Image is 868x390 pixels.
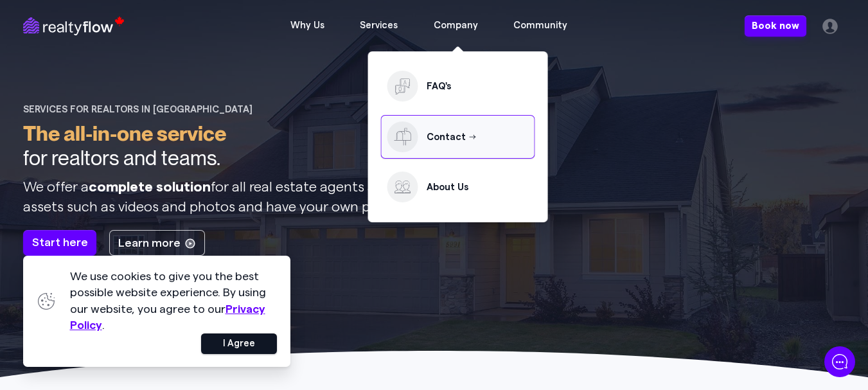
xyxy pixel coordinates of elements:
[381,115,535,159] a: Contact
[23,104,517,116] div: Services for realtors in [GEOGRAPHIC_DATA]
[350,15,409,36] span: Services
[20,186,237,212] button: New conversation
[503,15,578,36] span: Community
[427,182,468,192] span: About Us
[23,16,113,35] a: Full agency services for realtors and real estate in Calgary Canada.
[70,269,278,333] p: We use cookies to give you the best possible website experience. By using our website, you agree ...
[19,78,238,99] h1: How can we help...
[19,21,40,41] img: Company Logo
[83,194,154,204] span: New conversation
[427,132,466,142] span: Contact
[381,64,535,108] a: FAQ's
[23,121,226,146] strong: The all-in-one service
[745,15,806,37] a: Book now
[423,15,488,36] span: Company
[381,165,535,209] a: About Us
[118,236,181,251] span: Learn more
[19,102,238,163] h2: Welcome to RealtyFlow . Let's chat — Start a new conversation below.
[89,180,211,194] strong: complete solution
[70,303,265,331] a: Privacy Policy
[427,82,451,91] span: FAQ's
[23,146,220,170] span: for realtors and teams.
[279,15,335,36] span: Why Us
[824,346,855,377] iframe: gist-messenger-bubble-iframe
[23,177,517,217] p: We offer a for all real estate agents and teams to create all assets such as videos and photos an...
[201,333,277,354] button: I Agree
[109,230,205,256] a: Learn more
[23,230,96,256] a: Start here
[107,307,163,315] span: We run on Gist
[752,21,799,32] span: Book now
